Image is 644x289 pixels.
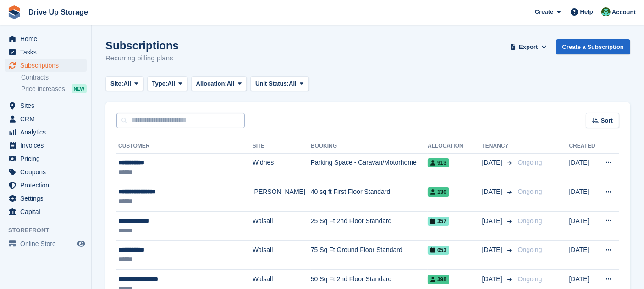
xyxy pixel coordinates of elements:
[20,192,75,205] span: Settings
[5,112,87,125] a: menu
[76,238,87,249] a: Preview store
[535,7,553,16] span: Create
[7,5,21,19] img: stora-icon-8386f47178a22dfd0bd8f6a31ec36ba5ce8667c1dd55bd0f319d3a0aa187defe.svg
[482,139,514,154] th: Tenancy
[20,179,75,192] span: Protection
[569,139,598,154] th: Created
[569,182,598,212] td: [DATE]
[253,153,311,182] td: Widnes
[580,7,593,16] span: Help
[569,241,598,270] td: [DATE]
[428,217,449,226] span: 357
[20,237,75,250] span: Online Store
[5,99,87,112] a: menu
[20,112,75,125] span: CRM
[5,152,87,165] a: menu
[482,187,504,197] span: [DATE]
[428,275,449,284] span: 398
[8,226,91,235] span: Storefront
[5,192,87,205] a: menu
[20,205,75,218] span: Capital
[5,139,87,152] a: menu
[311,241,428,270] td: 75 Sq Ft Ground Floor Standard
[5,166,87,178] a: menu
[482,216,504,226] span: [DATE]
[25,5,92,20] a: Drive Up Storage
[21,84,87,94] a: Price increases NEW
[20,152,75,165] span: Pricing
[428,187,449,197] span: 130
[72,84,87,93] div: NEW
[311,139,428,154] th: Booking
[518,217,542,225] span: Ongoing
[556,39,630,54] a: Create a Subscription
[311,211,428,241] td: 25 Sq Ft 2nd Floor Standard
[167,79,175,88] span: All
[508,39,549,54] button: Export
[518,246,542,253] span: Ongoing
[110,79,123,88] span: Site:
[123,79,131,88] span: All
[5,46,87,59] a: menu
[5,237,87,250] a: menu
[152,79,168,88] span: Type:
[518,275,542,283] span: Ongoing
[227,79,235,88] span: All
[482,245,504,255] span: [DATE]
[428,139,482,154] th: Allocation
[250,76,308,91] button: Unit Status: All
[601,116,613,125] span: Sort
[5,126,87,139] a: menu
[482,274,504,284] span: [DATE]
[612,8,636,17] span: Account
[253,241,311,270] td: Walsall
[147,76,187,91] button: Type: All
[518,159,542,166] span: Ongoing
[428,158,449,167] span: 913
[191,76,247,91] button: Allocation: All
[105,76,143,91] button: Site: All
[428,246,449,255] span: 053
[289,79,297,88] span: All
[5,32,87,45] a: menu
[253,211,311,241] td: Walsall
[20,166,75,178] span: Coupons
[482,158,504,167] span: [DATE]
[518,188,542,195] span: Ongoing
[196,79,227,88] span: Allocation:
[116,139,253,154] th: Customer
[601,7,611,16] img: Camille
[5,59,87,72] a: menu
[20,139,75,152] span: Invoices
[255,79,289,88] span: Unit Status:
[20,59,75,72] span: Subscriptions
[253,182,311,212] td: [PERSON_NAME]
[519,43,538,52] span: Export
[20,32,75,45] span: Home
[569,153,598,182] td: [DATE]
[20,126,75,139] span: Analytics
[105,39,179,52] h1: Subscriptions
[21,85,65,93] span: Price increases
[253,139,311,154] th: Site
[5,205,87,218] a: menu
[20,46,75,59] span: Tasks
[311,182,428,212] td: 40 sq ft First Floor Standard
[20,99,75,112] span: Sites
[311,153,428,182] td: Parking Space - Caravan/Motorhome
[5,179,87,192] a: menu
[105,53,179,64] p: Recurring billing plans
[21,73,87,82] a: Contracts
[569,211,598,241] td: [DATE]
